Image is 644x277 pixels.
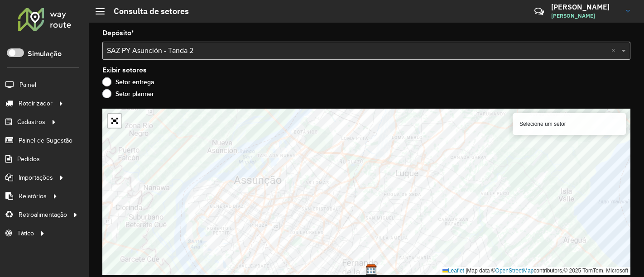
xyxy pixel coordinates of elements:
label: Simulação [28,48,62,59]
div: Map data © contributors,© 2025 TomTom, Microsoft [440,267,630,275]
span: Relatórios [19,191,47,201]
span: Clear all [611,45,619,56]
a: Contato Rápido [529,2,549,21]
span: | [466,267,467,274]
a: Abrir mapa em tela cheia [108,114,121,128]
span: Cadastros [17,117,45,127]
span: Pedidos [17,154,40,164]
label: Exibir setores [102,65,147,76]
label: Depósito [102,28,134,38]
span: Roteirizador [19,99,53,108]
h3: [PERSON_NAME] [551,3,619,11]
label: Setor planner [102,89,154,98]
span: Painel [19,80,36,90]
a: OpenStreetMap [495,267,534,274]
span: Painel de Sugestão [19,136,72,145]
span: [PERSON_NAME] [551,12,619,20]
label: Setor entrega [102,77,154,86]
div: Selecione um setor [513,113,626,135]
span: Retroalimentação [19,210,67,220]
span: Tático [17,229,34,238]
a: Leaflet [442,267,464,274]
span: Importações [19,173,53,182]
h2: Consulta de setores [105,6,189,16]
